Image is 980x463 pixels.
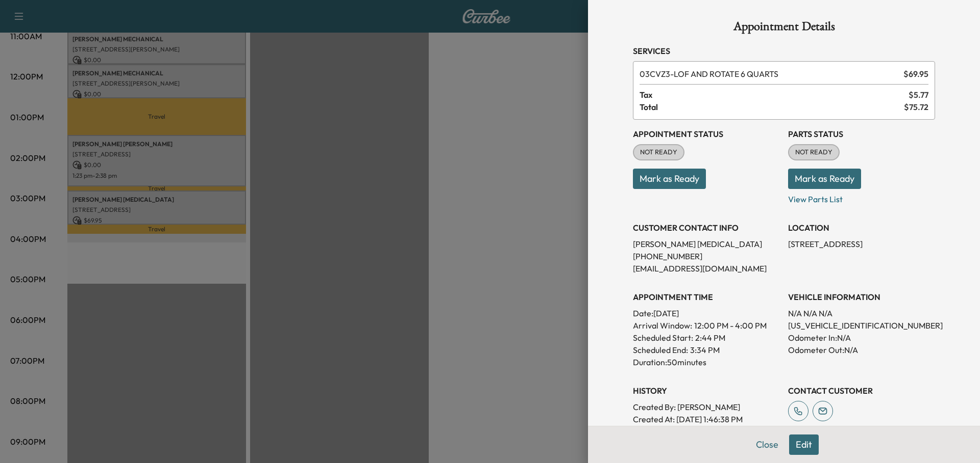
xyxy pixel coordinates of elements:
[633,20,935,37] h1: Appointment Details
[640,89,909,101] span: Tax
[788,332,935,344] p: Odometer In: N/A
[788,169,861,189] button: Mark as Ready
[789,147,839,157] span: NOT READY
[788,319,935,332] p: [US_VEHICLE_IDENTIFICATION_NUMBER]
[633,356,780,368] p: Duration: 50 minutes
[695,332,725,344] p: 2:44 PM
[788,238,935,250] p: [STREET_ADDRESS]
[634,147,683,157] span: NOT READY
[633,262,780,275] p: [EMAIL_ADDRESS][DOMAIN_NAME]
[633,250,780,262] p: [PHONE_NUMBER]
[633,291,780,303] h3: APPOINTMENT TIME
[904,101,928,113] span: $ 75.72
[633,385,780,397] h3: History
[633,425,780,438] p: Modified By : [PERSON_NAME]
[749,434,785,455] button: Close
[789,434,819,455] button: Edit
[788,307,935,319] p: N/A N/A N/A
[633,45,935,57] h3: Services
[633,222,780,234] h3: CUSTOMER CONTACT INFO
[633,169,706,189] button: Mark as Ready
[694,319,767,332] span: 12:00 PM - 4:00 PM
[633,238,780,250] p: [PERSON_NAME] [MEDICAL_DATA]
[788,385,935,397] h3: CONTACT CUSTOMER
[633,128,780,140] h3: Appointment Status
[640,101,904,113] span: Total
[909,89,928,101] span: $ 5.77
[903,68,928,80] span: $ 69.95
[633,319,780,332] p: Arrival Window:
[690,344,720,356] p: 3:34 PM
[633,307,780,319] p: Date: [DATE]
[788,291,935,303] h3: VEHICLE INFORMATION
[633,344,688,356] p: Scheduled End:
[640,68,899,80] span: LOF AND ROTATE 6 QUARTS
[788,189,935,205] p: View Parts List
[788,344,935,356] p: Odometer Out: N/A
[788,222,935,234] h3: LOCATION
[633,332,693,344] p: Scheduled Start:
[633,413,780,425] p: Created At : [DATE] 1:46:38 PM
[633,401,780,413] p: Created By : [PERSON_NAME]
[788,128,935,140] h3: Parts Status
